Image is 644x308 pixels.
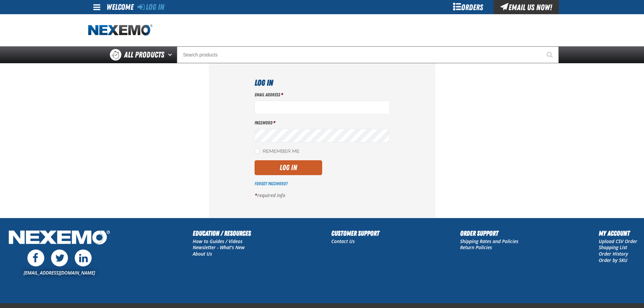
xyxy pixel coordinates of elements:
[166,46,177,63] button: Open All Products pages
[460,228,518,238] h2: Order Support
[24,269,95,276] a: [EMAIL_ADDRESS][DOMAIN_NAME]
[88,24,152,36] a: Home
[177,46,559,63] input: Search
[599,251,628,257] a: Order History
[124,49,164,61] span: All Products
[255,192,390,199] p: required info
[255,120,390,126] label: Password
[255,160,322,175] button: Log In
[255,181,288,186] a: Forgot Password?
[599,244,627,251] a: Shopping List
[542,46,559,63] button: Start Searching
[88,24,152,36] img: Nexemo logo
[255,77,390,89] h1: Log In
[193,251,212,257] a: About Us
[599,238,637,244] a: Upload CSV Order
[138,2,164,12] a: Log In
[331,228,379,238] h2: Customer Support
[193,238,242,244] a: How to Guides / Videos
[193,228,251,238] h2: Education / Resources
[255,148,300,155] label: Remember Me
[255,148,260,154] input: Remember Me
[460,244,492,251] a: Return Policies
[460,238,518,244] a: Shipping Rates and Policies
[599,257,627,263] a: Order by SKU
[7,228,112,248] img: Nexemo Logo
[193,244,245,251] a: Newsletter - What's New
[331,238,355,244] a: Contact Us
[255,92,390,98] label: Email Address
[599,228,637,238] h2: My Account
